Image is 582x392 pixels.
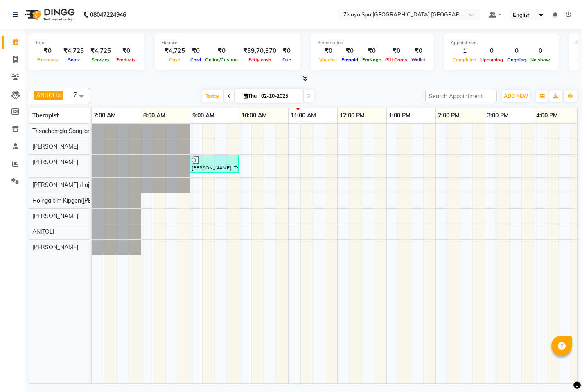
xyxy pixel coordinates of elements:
[451,39,552,46] div: Appointment
[528,46,552,56] div: 0
[478,46,505,56] div: 0
[246,57,273,63] span: Petty cash
[190,110,217,122] a: 9:00 AM
[317,46,339,56] div: ₹0
[425,90,497,102] input: Search Appointment
[409,57,427,63] span: Wallet
[36,92,57,98] span: ANITOLI
[360,46,383,56] div: ₹0
[114,57,138,63] span: Products
[191,156,238,171] div: [PERSON_NAME], TK01, 09:00 AM-10:00 AM, Swedish De-Stress - 60 Mins
[90,3,126,26] b: 08047224946
[451,46,478,56] div: 1
[202,90,223,102] span: Today
[32,143,78,150] span: [PERSON_NAME]
[87,46,114,56] div: ₹4,725
[35,39,138,46] div: Total
[32,127,116,135] span: Thsachamgla Sangtam (Achum)
[528,57,552,63] span: No show
[478,57,505,63] span: Upcoming
[35,57,60,63] span: Expenses
[32,112,59,119] span: Therapist
[339,57,360,63] span: Prepaid
[485,110,511,122] a: 3:00 PM
[259,90,300,102] input: 2025-10-02
[32,243,78,251] span: [PERSON_NAME]
[35,46,60,56] div: ₹0
[32,212,78,220] span: [PERSON_NAME]
[505,57,528,63] span: Ongoing
[504,93,528,99] span: ADD NEW
[289,110,318,122] a: 11:00 AM
[241,93,259,99] span: Thu
[383,57,409,63] span: Gift Cards
[188,57,203,63] span: Card
[339,46,360,56] div: ₹0
[66,57,82,63] span: Sales
[239,110,269,122] a: 10:00 AM
[161,46,188,56] div: ₹4,725
[240,46,280,56] div: ₹59,70,370
[338,110,367,122] a: 12:00 PM
[21,3,77,26] img: logo
[280,57,293,63] span: Due
[32,228,54,235] span: ANITOLI
[203,57,240,63] span: Online/Custom
[60,46,87,56] div: ₹4,725
[32,197,130,204] span: Hoingaikim Kipgen([PERSON_NAME])
[360,57,383,63] span: Package
[90,57,112,63] span: Services
[114,46,138,56] div: ₹0
[141,110,167,122] a: 8:00 AM
[436,110,462,122] a: 2:00 PM
[534,110,560,122] a: 4:00 PM
[383,46,409,56] div: ₹0
[167,57,183,63] span: Cash
[451,57,478,63] span: Completed
[57,92,61,98] a: x
[317,39,427,46] div: Redemption
[32,181,95,189] span: [PERSON_NAME] (Lujik)
[317,57,339,63] span: Voucher
[161,39,294,46] div: Finance
[70,91,83,98] span: +7
[92,110,118,122] a: 7:00 AM
[188,46,203,56] div: ₹0
[548,359,574,384] iframe: chat widget
[203,46,240,56] div: ₹0
[409,46,427,56] div: ₹0
[502,90,530,102] button: ADD NEW
[280,46,294,56] div: ₹0
[32,158,78,166] span: [PERSON_NAME]
[387,110,413,122] a: 1:00 PM
[505,46,528,56] div: 0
